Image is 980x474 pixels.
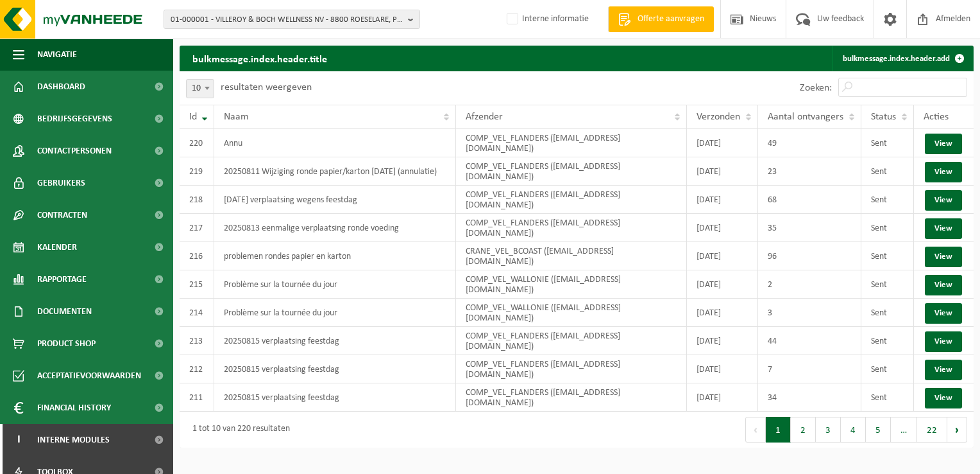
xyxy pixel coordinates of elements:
[456,242,687,270] td: CRANE_VEL_BCOAST ([EMAIL_ADDRESS][DOMAIN_NAME])
[861,186,914,214] td: Sent
[687,270,758,299] td: [DATE]
[745,417,766,443] button: Previous
[13,424,24,456] span: I
[871,112,896,122] span: Status
[37,231,77,263] span: Kalender
[861,299,914,327] td: Sent
[214,129,456,157] td: Annu
[758,327,861,355] td: 44
[456,129,687,157] td: COMP_VEL_FLANDERS ([EMAIL_ADDRESS][DOMAIN_NAME])
[164,10,420,29] button: 01-000001 - VILLEROY & BOCH WELLNESS NV - 8800 ROESELARE, POPULIERSTRAAT 1
[861,327,914,355] td: Sent
[758,383,861,412] td: 34
[800,83,832,93] label: Zoeken:
[861,129,914,157] td: Sent
[925,331,962,352] a: View
[456,327,687,355] td: COMP_VEL_FLANDERS ([EMAIL_ADDRESS][DOMAIN_NAME])
[758,355,861,383] td: 7
[37,167,85,199] span: Gebruikers
[687,383,758,412] td: [DATE]
[925,275,962,295] a: View
[634,13,707,26] span: Offerte aanvragen
[180,214,214,242] td: 217
[187,80,214,98] span: 10
[925,388,962,408] a: View
[214,355,456,383] td: 20250815 verplaatsing feestdag
[180,157,214,186] td: 219
[608,6,714,32] a: Offerte aanvragen
[37,424,110,456] span: Interne modules
[758,157,861,186] td: 23
[687,214,758,242] td: [DATE]
[891,417,917,443] span: …
[180,186,214,214] td: 218
[214,327,456,355] td: 20250815 verplaatsing feestdag
[766,417,791,443] button: 1
[180,242,214,270] td: 216
[214,242,456,270] td: problemen rondes papier en karton
[925,162,962,182] a: View
[37,263,87,295] span: Rapportage
[180,270,214,299] td: 215
[37,135,112,167] span: Contactpersonen
[947,417,967,443] button: Next
[768,112,843,122] span: Aantal ontvangers
[180,355,214,383] td: 212
[37,328,96,360] span: Product Shop
[456,299,687,327] td: COMP_VEL_WALLONIE ([EMAIL_ADDRESS][DOMAIN_NAME])
[180,46,340,71] h2: bulkmessage.index.header.title
[758,242,861,270] td: 96
[37,392,111,424] span: Financial History
[224,112,249,122] span: Naam
[861,214,914,242] td: Sent
[861,242,914,270] td: Sent
[221,82,312,92] label: resultaten weergeven
[758,214,861,242] td: 35
[37,71,85,103] span: Dashboard
[214,157,456,186] td: 20250811 Wijziging ronde papier/karton [DATE] (annulatie)
[186,418,290,441] div: 1 tot 10 van 220 resultaten
[925,247,962,267] a: View
[861,383,914,412] td: Sent
[841,417,866,443] button: 4
[214,383,456,412] td: 20250815 verplaatsing feestdag
[758,299,861,327] td: 3
[456,157,687,186] td: COMP_VEL_FLANDERS ([EMAIL_ADDRESS][DOMAIN_NAME])
[456,355,687,383] td: COMP_VEL_FLANDERS ([EMAIL_ADDRESS][DOMAIN_NAME])
[758,129,861,157] td: 49
[37,39,77,71] span: Navigatie
[791,417,816,443] button: 2
[504,10,589,29] label: Interne informatie
[924,112,949,122] span: Acties
[925,134,962,154] a: View
[861,157,914,186] td: Sent
[214,270,456,299] td: Problème sur la tournée du jour
[456,383,687,412] td: COMP_VEL_FLANDERS ([EMAIL_ADDRESS][DOMAIN_NAME])
[180,299,214,327] td: 214
[758,186,861,214] td: 68
[925,190,962,211] a: View
[925,218,962,239] a: View
[816,417,841,443] button: 3
[758,270,861,299] td: 2
[687,186,758,214] td: [DATE]
[214,299,456,327] td: Problème sur la tournée du jour
[171,10,403,30] span: 01-000001 - VILLEROY & BOCH WELLNESS NV - 8800 ROESELARE, POPULIERSTRAAT 1
[186,79,214,98] span: 10
[466,112,503,122] span: Afzender
[687,327,758,355] td: [DATE]
[832,46,972,71] a: bulkmessage.index.header.add
[37,360,141,392] span: Acceptatievoorwaarden
[687,299,758,327] td: [DATE]
[861,270,914,299] td: Sent
[180,327,214,355] td: 213
[189,112,197,122] span: Id
[925,303,962,324] a: View
[180,129,214,157] td: 220
[456,214,687,242] td: COMP_VEL_FLANDERS ([EMAIL_ADDRESS][DOMAIN_NAME])
[37,199,87,231] span: Contracten
[687,242,758,270] td: [DATE]
[37,295,92,328] span: Documenten
[456,270,687,299] td: COMP_VEL_WALLONIE ([EMAIL_ADDRESS][DOMAIN_NAME])
[866,417,891,443] button: 5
